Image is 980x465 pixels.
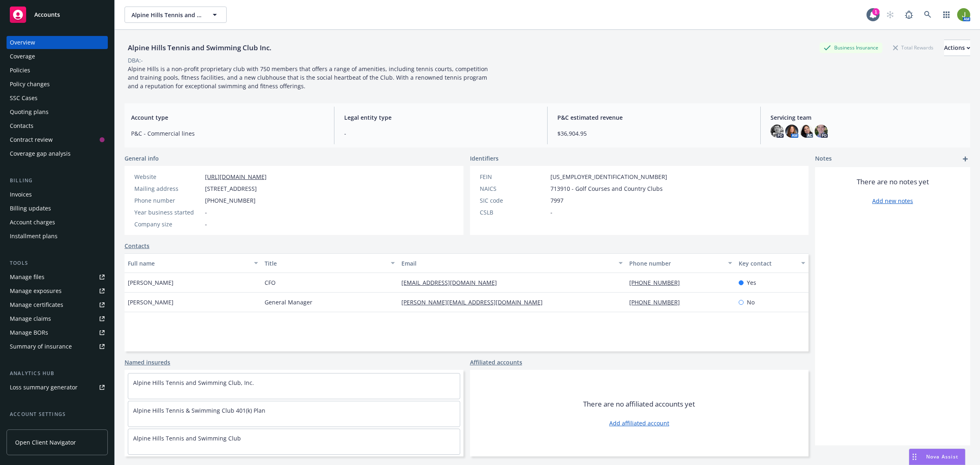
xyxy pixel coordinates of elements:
span: - [550,208,552,217]
a: [EMAIL_ADDRESS][DOMAIN_NAME] [401,279,503,286]
div: Company size [134,220,202,228]
div: Actions [944,40,970,56]
a: Switch app [938,7,955,23]
a: Search [920,7,936,23]
div: Coverage [10,50,35,63]
div: Mailing address [134,184,202,193]
span: - [205,220,207,228]
img: photo [785,125,798,138]
a: Add affiliated account [609,419,669,427]
span: No [747,298,755,306]
span: There are no notes yet [857,177,929,187]
div: Full name [128,259,249,268]
a: SSC Cases [7,92,108,105]
div: Phone number [134,196,202,205]
span: P&C estimated revenue [557,113,751,122]
div: DBA: - [128,56,143,65]
a: Installment plans [7,230,108,243]
a: Named insureds [125,358,170,367]
a: Alpine Hills Tennis & Swimming Club 401(k) Plan [133,407,265,414]
img: photo [771,125,784,138]
span: 713910 - Golf Courses and Country Clubs [550,184,663,193]
div: 1 [872,8,880,16]
div: Business Insurance [820,42,882,53]
span: - [344,129,537,138]
div: Analytics hub [7,369,108,378]
img: photo [957,8,970,21]
div: Drag to move [909,449,920,465]
div: Loss summary generator [10,381,78,394]
button: Title [261,253,398,273]
span: P&C - Commercial lines [131,129,324,138]
span: CFO [265,278,276,287]
div: Manage exposures [10,284,62,297]
a: Start snowing [882,7,898,23]
div: Summary of insurance [10,340,72,353]
a: Contacts [7,119,108,132]
div: CSLB [480,208,547,217]
a: Coverage gap analysis [7,147,108,160]
a: Policy changes [7,78,108,91]
button: Key contact [735,253,808,273]
div: Billing [7,177,108,185]
a: Manage exposures [7,284,108,297]
a: Policies [7,64,108,77]
button: Actions [944,40,970,56]
img: photo [800,125,813,138]
div: Email [401,259,614,268]
span: Alpine Hills Tennis and Swimming Club Inc. [131,11,202,19]
a: Manage BORs [7,326,108,339]
span: Alpine Hills is a non-profit proprietary club with 750 members that offers a range of amenities, ... [128,65,490,90]
a: [PHONE_NUMBER] [629,298,686,306]
span: Open Client Navigator [15,438,76,447]
a: Summary of insurance [7,340,108,353]
span: General Manager [265,298,312,306]
a: Alpine Hills Tennis and Swimming Club [133,434,241,442]
a: [URL][DOMAIN_NAME] [205,173,267,181]
div: Billing updates [10,202,51,215]
div: Service team [10,422,45,435]
div: Manage files [10,271,45,284]
a: Manage certificates [7,298,108,311]
img: photo [815,125,828,138]
a: Overview [7,36,108,49]
div: Manage claims [10,312,51,325]
a: Coverage [7,50,108,63]
a: Add new notes [872,197,913,205]
div: Account charges [10,216,55,229]
a: Report a Bug [901,7,917,23]
div: Total Rewards [889,42,938,53]
button: Full name [125,253,261,273]
div: Year business started [134,208,202,217]
a: Contacts [125,241,149,250]
a: Service team [7,422,108,435]
button: Email [398,253,626,273]
span: Identifiers [470,154,499,163]
span: Accounts [34,11,60,18]
span: Notes [815,154,832,164]
a: Accounts [7,3,108,26]
a: Loss summary generator [7,381,108,394]
a: add [960,154,970,164]
div: SSC Cases [10,92,38,105]
button: Alpine Hills Tennis and Swimming Club Inc. [125,7,227,23]
span: [PHONE_NUMBER] [205,196,256,205]
div: FEIN [480,172,547,181]
div: Website [134,172,202,181]
span: [PERSON_NAME] [128,278,174,287]
div: Manage BORs [10,326,48,339]
span: - [205,208,207,217]
div: Key contact [739,259,796,268]
a: Alpine Hills Tennis and Swimming Club, Inc. [133,379,254,387]
button: Nova Assist [909,449,965,465]
div: Installment plans [10,230,58,243]
div: Title [265,259,386,268]
div: Phone number [629,259,723,268]
span: [PERSON_NAME] [128,298,174,306]
span: Servicing team [771,113,964,122]
span: General info [125,154,159,163]
span: Legal entity type [344,113,537,122]
div: Manage certificates [10,298,63,311]
span: Account type [131,113,324,122]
